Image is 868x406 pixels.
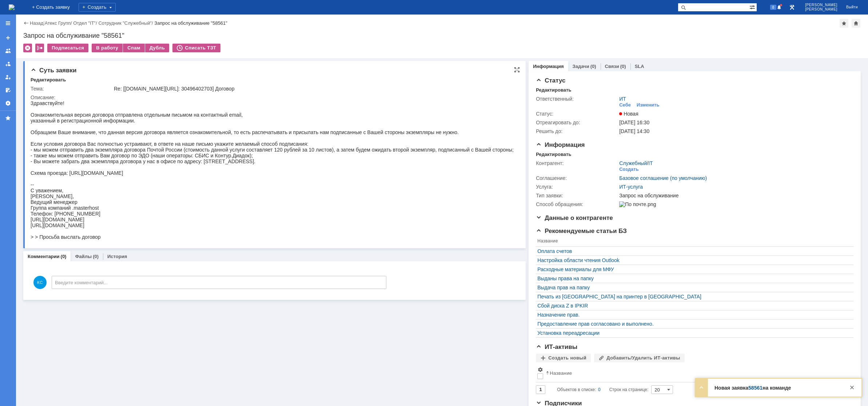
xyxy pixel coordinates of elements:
[545,365,850,382] th: Название
[536,141,585,148] span: Информация
[2,45,14,57] a: Заявки на командах
[537,257,848,263] a: Настройка области чтения Outlook
[533,64,564,69] a: Информация
[43,20,44,25] div: |
[98,20,154,26] div: /
[648,160,653,166] a: IT
[536,96,618,102] div: Ответственный:
[619,175,707,181] a: Базовое соглашение (по умолчанию)
[536,87,571,93] div: Редактировать
[619,160,653,166] div: /
[619,166,638,172] div: Создать
[619,128,649,134] span: [DATE] 14:30
[2,84,14,96] a: Мои согласования
[107,254,127,259] a: История
[30,20,43,26] a: Назад
[2,58,14,70] a: Заявки в моей ответственности
[536,201,618,207] div: Способ обращения:
[537,303,848,309] a: Сбой диска Z в IPKIR
[2,32,14,44] a: Создать заявку
[536,128,618,134] div: Решить до:
[536,228,627,234] span: Рекомендуемые статьи БЗ
[635,64,644,69] a: SLA
[537,312,848,318] a: Назначение прав.
[9,4,15,10] a: Перейти на домашнюю страницу
[73,20,98,26] div: /
[536,77,565,84] span: Статус
[590,64,596,69] div: (0)
[714,385,791,391] strong: Новая заявка на команде
[73,20,96,26] a: Отдел "IT"
[770,5,777,10] span: 8
[536,120,618,125] div: Отреагировать до:
[537,294,848,300] a: Печать из [GEOGRAPHIC_DATA] на принтер в [GEOGRAPHIC_DATA]
[619,120,649,125] span: [DATE] 16:30
[537,266,848,272] a: Расходные материалы для МФУ
[537,285,848,290] a: Выдача прав на папку
[620,64,626,69] div: (0)
[536,343,577,350] span: ИТ-активы
[2,97,14,109] a: Настройки
[537,276,848,281] a: Выданы права на папку
[852,19,860,28] div: Сделать домашней страницей
[154,20,227,26] div: Запрос на обслуживание "58561"
[23,44,32,52] div: Удалить
[557,387,596,392] span: Объектов в списке:
[637,102,660,108] div: Изменить
[536,152,571,157] div: Редактировать
[45,20,73,26] div: /
[33,276,47,289] span: КС
[619,102,631,108] div: Себе
[537,248,848,254] a: Оплата счетов
[536,237,850,247] th: Название
[805,3,837,7] span: [PERSON_NAME]
[98,20,152,26] a: Сотрудник "Служебный"
[536,193,618,198] div: Тип заявки:
[537,330,848,336] a: Установка переадресации
[31,86,112,92] div: Тема:
[75,254,92,259] a: Файлы
[536,184,618,190] div: Услуга:
[619,201,656,207] img: По почте.png
[514,67,520,73] div: На всю страницу
[537,367,543,373] span: Настройки
[536,160,618,166] div: Контрагент:
[697,383,706,392] div: Развернуть
[9,4,15,10] img: logo
[619,193,849,198] div: Запрос на обслуживание
[605,64,619,69] a: Связи
[550,370,572,376] div: Название
[114,86,514,92] div: Re: [[DOMAIN_NAME][URL]: 30496402703] Договор
[31,67,76,74] span: Суть заявки
[748,385,763,391] a: 58561
[573,64,589,69] a: Задачи
[598,385,601,394] div: 0
[35,44,44,52] div: Работа с массовостью
[619,184,643,190] a: ИТ-услуга
[31,95,515,100] div: Описание:
[93,254,99,259] div: (0)
[45,20,71,26] a: Атекс Групп
[557,385,648,394] i: Строк на странице:
[31,77,66,83] div: Редактировать
[619,111,638,117] span: Новая
[749,3,757,10] span: Расширенный поиск
[536,214,613,221] span: Данные о контрагенте
[79,3,116,12] div: Создать
[805,7,837,12] span: [PERSON_NAME]
[28,254,60,259] a: Комментарии
[536,111,618,117] div: Статус:
[537,321,848,327] a: Предоставление прав согласовано и выполнено.
[536,175,618,181] div: Соглашение:
[23,32,861,39] div: Запрос на обслуживание "58561"
[848,383,856,392] div: Закрыть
